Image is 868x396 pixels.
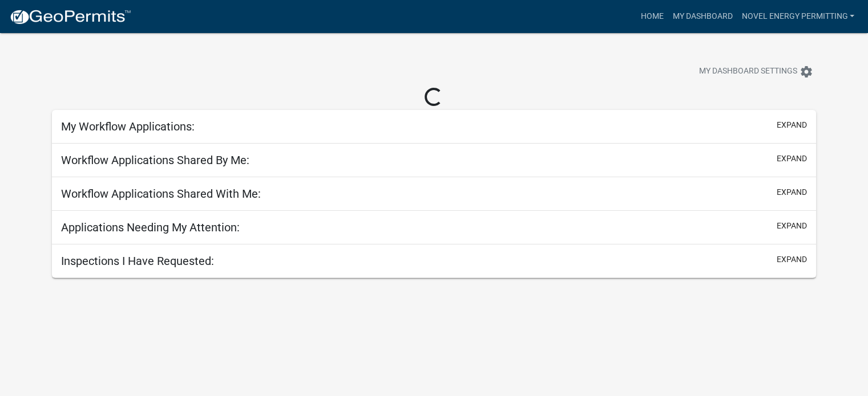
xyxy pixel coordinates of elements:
[61,187,261,201] h5: Workflow Applications Shared With Me:
[800,65,813,79] i: settings
[777,254,807,266] button: expand
[699,65,797,79] span: My Dashboard Settings
[61,153,249,167] h5: Workflow Applications Shared By Me:
[690,60,822,83] button: My Dashboard Settingssettings
[777,119,807,131] button: expand
[777,220,807,232] button: expand
[61,254,214,268] h5: Inspections I Have Requested:
[737,6,859,27] a: Novel Energy Permitting
[61,221,240,234] h5: Applications Needing My Attention:
[777,153,807,165] button: expand
[636,6,668,27] a: Home
[777,186,807,198] button: expand
[668,6,737,27] a: My Dashboard
[61,120,195,133] h5: My Workflow Applications:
